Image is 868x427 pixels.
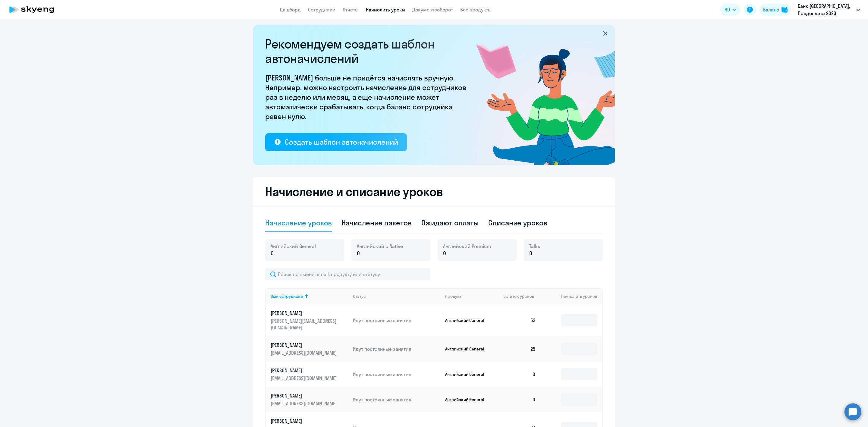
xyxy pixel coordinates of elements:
button: RU [720,4,740,16]
p: Банк [GEOGRAPHIC_DATA], Предоплата 2023 [798,2,854,17]
p: Английский General [445,372,490,377]
p: [PERSON_NAME] больше не придётся начислять вручную. Например, можно настроить начисление для сотр... [265,73,470,121]
p: [PERSON_NAME][EMAIL_ADDRESS][DOMAIN_NAME] [271,318,338,331]
p: Идут постоянные занятия [353,317,440,324]
div: Статус [353,294,366,299]
span: 0 [357,250,360,257]
p: [PERSON_NAME] [271,418,338,424]
td: 53 [498,304,541,336]
div: Баланс [763,6,779,13]
a: [PERSON_NAME][EMAIL_ADDRESS][DOMAIN_NAME] [271,367,348,381]
p: [PERSON_NAME] [271,310,338,316]
div: Имя сотрудника [271,294,348,299]
span: 0 [271,250,274,257]
div: Продукт [445,294,461,299]
span: RU [725,6,730,13]
button: Создать шаблон автоначислений [265,133,407,151]
a: Отчеты [343,7,359,13]
p: Английский General [445,397,490,402]
span: 0 [529,250,532,257]
img: balance [782,7,788,13]
button: Банк [GEOGRAPHIC_DATA], Предоплата 2023 [795,2,863,17]
div: Ожидают оплаты [421,218,479,228]
p: [PERSON_NAME] [271,367,338,374]
td: 0 [498,362,541,387]
th: Начислить уроков [541,288,602,304]
td: 0 [498,387,541,412]
div: Списание уроков [488,218,547,228]
p: [EMAIL_ADDRESS][DOMAIN_NAME] [271,350,338,356]
span: Английский с Native [357,243,403,250]
input: Поиск по имени, email, продукту или статусу [265,268,430,280]
div: Статус [353,294,440,299]
span: Английский Premium [443,243,491,250]
h2: Начисление и списание уроков [265,184,603,199]
div: Остаток уроков [503,294,541,299]
td: 25 [498,336,541,362]
span: Английский General [271,243,316,250]
div: Начисление пакетов [341,218,411,228]
a: Сотрудники [308,7,335,13]
p: Английский General [445,346,490,352]
p: [EMAIL_ADDRESS][DOMAIN_NAME] [271,400,338,407]
a: [PERSON_NAME][EMAIL_ADDRESS][DOMAIN_NAME] [271,342,348,356]
p: Идут постоянные занятия [353,346,440,352]
a: Дашборд [280,7,301,13]
a: [PERSON_NAME][PERSON_NAME][EMAIL_ADDRESS][DOMAIN_NAME] [271,310,348,331]
p: [EMAIL_ADDRESS][DOMAIN_NAME] [271,375,338,381]
a: [PERSON_NAME][EMAIL_ADDRESS][DOMAIN_NAME] [271,392,348,407]
span: Остаток уроков [503,294,534,299]
a: Документооборот [412,7,453,13]
span: Talks [529,243,540,250]
div: Создать шаблон автоначислений [285,137,398,147]
h2: Рекомендуем создать шаблон автоначислений [265,37,470,66]
p: Идут постоянные занятия [353,371,440,378]
span: 0 [443,250,446,257]
p: Английский General [445,318,490,323]
div: Имя сотрудника [271,294,303,299]
p: Идут постоянные занятия [353,396,440,403]
div: Продукт [445,294,499,299]
p: [PERSON_NAME] [271,392,338,399]
a: Начислить уроки [366,7,405,13]
p: [PERSON_NAME] [271,342,338,348]
div: Начисление уроков [265,218,332,228]
a: Все продукты [460,7,492,13]
button: Балансbalance [759,4,791,16]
